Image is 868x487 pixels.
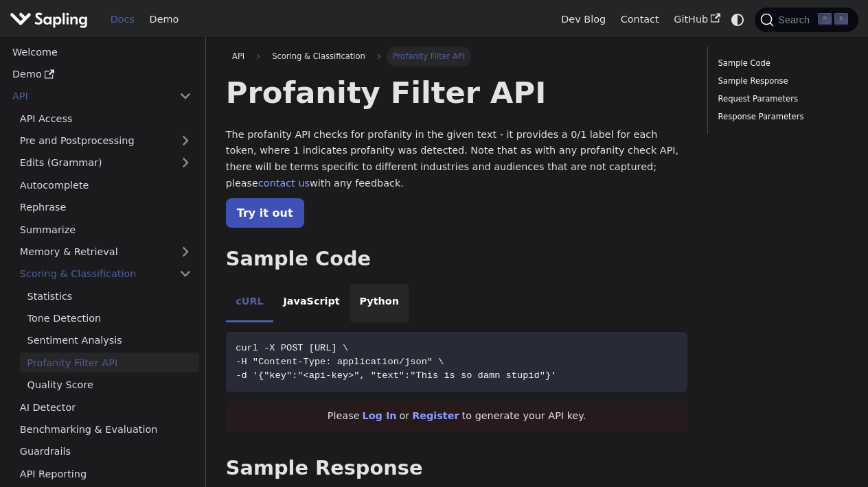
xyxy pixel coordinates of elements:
a: Register [412,410,459,421]
kbd: ⌘ [818,13,832,25]
a: Summarize [12,219,199,239]
a: Dev Blog [553,9,613,30]
a: Demo [5,64,199,84]
nav: Breadcrumbs [226,47,688,66]
li: JavaScript [273,284,350,322]
a: Sapling.ai [10,10,93,29]
a: Memory & Retrieval [12,242,199,262]
span: curl -X POST [URL] \ [236,343,348,353]
a: API Reporting [12,464,199,484]
a: API [226,47,251,66]
a: Demo [142,9,186,30]
a: Edits (Grammar) [12,153,199,173]
a: API [5,86,172,106]
a: Welcome [5,42,199,62]
a: Sample Response [718,75,843,88]
button: Search (Command+K) [755,8,858,32]
a: Quality Score [20,375,199,395]
a: API Access [12,108,199,128]
a: Log In [363,410,397,421]
button: Collapse sidebar category 'API' [172,86,199,106]
a: Statistics [20,286,199,306]
a: Benchmarking & Evaluation [12,420,199,440]
button: Switch between dark and light mode (currently system mode) [728,10,748,29]
a: Sample Code [718,57,843,70]
a: GitHub [666,9,727,30]
a: Tone Detection [20,309,199,329]
a: Try it out [226,198,304,228]
span: -d '{"key":"<api-key>", "text":"This is so damn stupid"}' [236,370,556,381]
a: Request Parameters [718,93,843,106]
a: Rephrase [12,198,199,217]
li: Python [350,284,409,322]
a: Response Parameters [718,110,843,123]
span: API [232,51,244,61]
li: cURL [226,284,273,322]
kbd: K [834,13,848,25]
a: Guardrails [12,442,199,462]
span: Scoring & Classification [266,47,372,66]
img: Sapling.ai [10,10,88,29]
h1: Profanity Filter API [226,74,688,111]
a: AI Detector [12,397,199,417]
a: Docs [103,9,142,30]
a: contact us [258,178,310,189]
span: Search [774,14,818,25]
a: Sentiment Analysis [20,331,199,351]
h2: Sample Code [226,247,688,272]
a: Contact [613,9,667,30]
span: Profanity Filter API [387,47,472,66]
a: Pre and Postprocessing [12,131,199,151]
a: Autocomplete [12,175,199,195]
a: Profanity Filter API [20,353,199,372]
h2: Sample Response [226,456,688,481]
a: Scoring & Classification [12,264,199,284]
div: Please or to generate your API key. [226,401,688,431]
span: -H "Content-Type: application/json" \ [236,357,444,367]
p: The profanity API checks for profanity in the given text - it provides a 0/1 label for each token... [226,127,688,192]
